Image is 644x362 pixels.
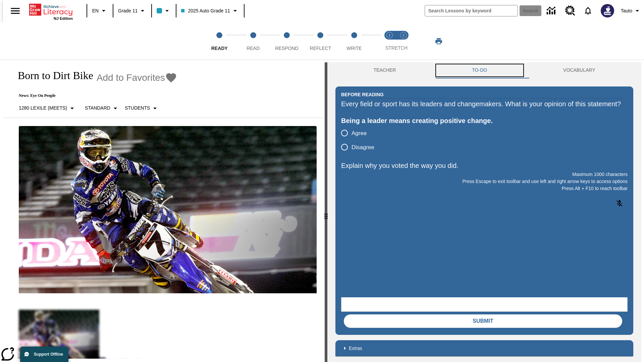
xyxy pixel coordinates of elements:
[341,99,628,109] div: Every field or sport has its leaders and changemakers. What is your opinion of this statement?
[154,5,174,17] button: Class color is light blue. Change class color
[3,62,325,359] div: reading
[341,115,628,126] div: Being a leader means creating positive change.
[275,46,298,51] span: Respond
[341,126,380,154] div: poll
[178,5,241,17] button: Class: 2025 Auto Grade 11, Select your class
[122,102,162,114] button: Select Student
[349,345,362,352] p: Extras
[115,5,149,17] button: Grade: Grade 11, Select a grade
[425,5,518,16] input: search field
[601,4,614,17] img: Avatar
[352,143,374,152] span: Disagree
[428,35,449,47] button: Print
[388,34,390,37] text: 1
[385,45,408,51] span: STRETCH
[344,314,622,328] button: Submit
[335,62,633,78] div: Instructional Panel Tabs
[11,93,177,98] p: News: Eye On People
[16,102,79,114] button: Select Lexile, 1280 Lexile (Meets)
[352,129,367,138] span: Agree
[200,23,239,60] button: Ready step 1 of 5
[82,102,122,114] button: Scaffolds, Standard
[97,72,165,83] span: Add to Favorites
[92,7,99,14] span: EN
[327,62,641,362] div: activity
[579,2,597,19] a: Notifications
[525,62,633,78] button: VOCABULARY
[97,72,177,83] button: Add to Favorites - Born to Dirt Bike
[19,105,67,112] p: 1280 Lexile (Meets)
[85,105,110,112] p: Standard
[597,2,618,19] button: Select a new avatar
[3,5,98,11] body: Explain why you voted the way you did. Maximum 1000 characters Press Alt + F10 to reach toolbar P...
[89,5,111,17] button: Language: EN, Select a language
[34,352,63,357] span: Support Offline
[380,23,399,60] button: Stretch Read step 1 of 2
[341,171,628,178] p: Maximum 1000 characters
[20,347,68,362] button: Support Offline
[19,126,317,294] img: Motocross racer James Stewart flies through the air on his dirt bike.
[11,69,93,82] h1: Born to Dirt Bike
[118,7,138,14] span: Grade 11
[247,46,260,51] span: Read
[611,195,628,212] button: Click to activate and allow voice recognition
[434,62,525,78] button: TO-DO
[543,2,561,20] a: Data Center
[29,2,73,20] div: Home
[335,340,633,356] div: Extras
[335,23,374,60] button: Write step 5 of 5
[341,91,384,98] h2: Before Reading
[211,46,228,51] span: Ready
[341,185,628,192] p: Press Alt + F10 to reach toolbar
[5,1,25,21] button: Open side menu
[346,46,362,51] span: Write
[267,23,306,60] button: Respond step 3 of 5
[233,23,272,60] button: Read step 2 of 5
[621,7,632,14] span: Tauto
[310,46,331,51] span: Reflect
[561,2,579,20] a: Resource Center, Will open in new tab
[335,62,434,78] button: Teacher
[341,178,628,185] p: Press Escape to exit toolbar and use left and right arrow keys to access options
[125,105,150,112] p: Students
[181,7,230,14] span: 2025 Auto Grade 11
[341,160,628,171] p: Explain why you voted the way you did.
[402,34,404,37] text: 2
[325,62,327,362] div: Press Enter or Spacebar and then press right and left arrow keys to move the slider
[394,23,413,60] button: Stretch Respond step 2 of 2
[618,5,644,17] button: Profile/Settings
[54,16,73,20] span: NJ Edition
[301,23,340,60] button: Reflect step 4 of 5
